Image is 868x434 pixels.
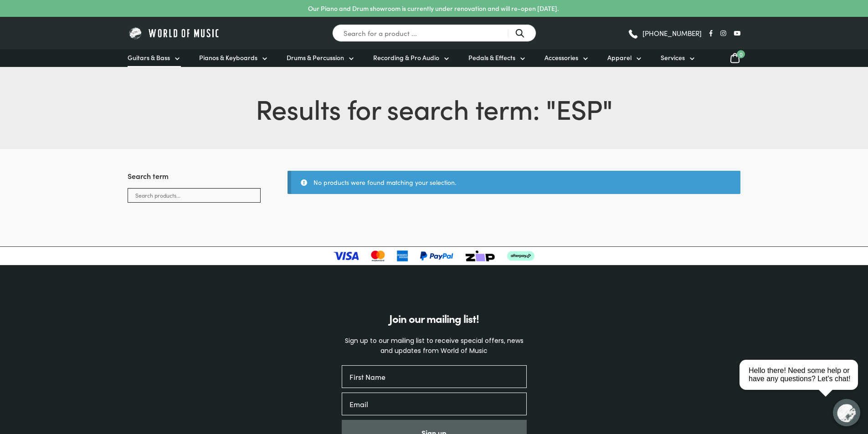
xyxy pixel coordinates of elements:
span: Apparel [607,53,632,62]
span: Join our mailing list! [389,311,479,326]
div: No products were found matching your selection. [288,171,740,194]
input: Email [342,393,527,415]
span: Pedals & Effects [468,53,515,62]
span: Guitars & Bass [128,53,170,62]
span: Recording & Pro Audio [373,53,439,62]
h3: Search term [128,171,261,188]
img: payment-logos-updated [334,250,534,261]
iframe: Chat with our support team [736,334,868,434]
input: First Name [342,365,527,388]
span: 0 [737,50,745,58]
span: ESP [556,89,602,127]
span: Services [661,53,685,62]
p: Our Piano and Drum showroom is currently under renovation and will re-open [DATE]. [308,4,559,13]
img: World of Music [128,26,221,40]
h1: Results for search term: " " [128,89,740,127]
input: Search products... [128,188,261,203]
a: [PHONE_NUMBER] [627,26,702,40]
input: Search for a product ... [332,24,536,42]
span: Sign up to our mailing list to receive special offers, news and updates from World of Music [345,336,524,355]
span: Drums & Percussion [287,53,344,62]
span: Accessories [544,53,578,62]
span: Pianos & Keyboards [199,53,257,62]
span: [PHONE_NUMBER] [642,30,702,36]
